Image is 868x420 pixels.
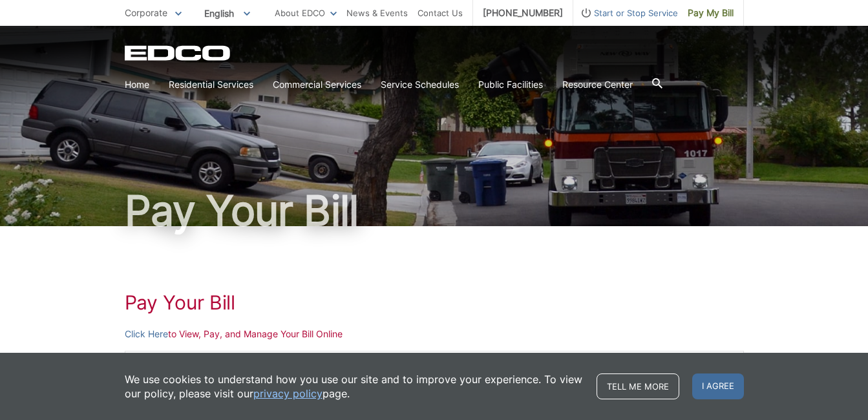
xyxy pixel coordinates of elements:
a: Tell me more [597,373,679,399]
a: Service Schedules [381,78,459,92]
span: Pay My Bill [688,6,734,20]
span: English [195,3,260,24]
a: Resource Center [562,78,633,92]
span: I agree [692,373,744,399]
a: Commercial Services [273,78,361,92]
a: Click Here [125,327,168,341]
a: Residential Services [169,78,253,92]
a: EDCD logo. Return to the homepage. [125,45,232,61]
p: We use cookies to understand how you use our site and to improve your experience. To view our pol... [125,372,584,401]
a: Public Facilities [478,78,543,92]
a: About EDCO [275,6,337,20]
a: News & Events [346,6,408,20]
a: Home [125,78,149,92]
h1: Pay Your Bill [125,291,744,314]
a: privacy policy [253,386,323,401]
a: Contact Us [418,6,463,20]
p: to View, Pay, and Manage Your Bill Online [125,327,744,341]
h1: Pay Your Bill [125,190,744,231]
span: Corporate [125,7,167,18]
